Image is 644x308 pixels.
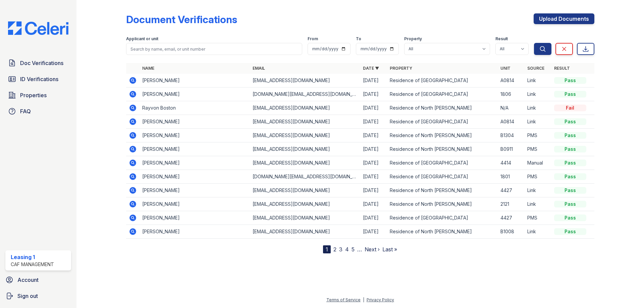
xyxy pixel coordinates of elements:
div: Pass [554,146,586,152]
a: Name [142,66,154,71]
a: 4 [345,246,349,253]
div: CAF Management [11,261,54,268]
td: B1304 [498,129,525,142]
td: Residence of [GEOGRAPHIC_DATA] [387,211,497,225]
td: [DATE] [360,74,387,87]
td: Residence of North [PERSON_NAME] [387,129,497,142]
div: Pass [554,77,586,84]
div: Pass [554,187,586,194]
span: Account [17,276,39,284]
a: Sign out [3,289,74,303]
td: Residence of North [PERSON_NAME] [387,101,497,115]
td: [PERSON_NAME] [140,142,250,156]
td: [PERSON_NAME] [140,156,250,170]
div: Fail [554,105,586,111]
td: [EMAIL_ADDRESS][DOMAIN_NAME] [250,129,360,142]
label: To [356,36,361,42]
a: ID Verifications [5,72,71,86]
a: Result [554,66,570,71]
td: PMS [525,170,551,184]
td: B0911 [498,142,525,156]
td: Residence of North [PERSON_NAME] [387,142,497,156]
a: 2 [333,246,336,253]
a: 3 [339,246,342,253]
td: [DATE] [360,170,387,184]
td: [DATE] [360,101,387,115]
td: Residence of [GEOGRAPHIC_DATA] [387,74,497,87]
td: [EMAIL_ADDRESS][DOMAIN_NAME] [250,142,360,156]
td: 1801 [498,170,525,184]
td: PMS [525,211,551,225]
td: 2121 [498,197,525,211]
td: PMS [525,129,551,142]
td: Residence of [GEOGRAPHIC_DATA] [387,115,497,129]
td: [EMAIL_ADDRESS][DOMAIN_NAME] [250,101,360,115]
a: Next › [365,246,380,253]
td: [DATE] [360,197,387,211]
label: Property [404,36,422,42]
a: Date ▼ [363,66,379,71]
td: Link [525,115,551,129]
td: [PERSON_NAME] [140,197,250,211]
td: 4414 [498,156,525,170]
td: [EMAIL_ADDRESS][DOMAIN_NAME] [250,156,360,170]
a: Source [527,66,544,71]
a: FAQ [5,105,71,118]
div: Document Verifications [126,13,237,25]
td: Residence of North [PERSON_NAME] [387,225,497,239]
div: Pass [554,118,586,125]
input: Search by name, email, or unit number [126,43,302,55]
td: Link [525,101,551,115]
td: Residence of [GEOGRAPHIC_DATA] [387,87,497,101]
span: ID Verifications [20,75,58,83]
td: [EMAIL_ADDRESS][DOMAIN_NAME] [250,184,360,197]
td: Link [525,197,551,211]
td: Rayvon Boston [140,101,250,115]
label: Applicant or unit [126,36,158,42]
td: A0814 [498,115,525,129]
td: [DATE] [360,211,387,225]
td: [DATE] [360,225,387,239]
a: Account [3,273,74,287]
a: Privacy Policy [367,297,394,302]
td: [PERSON_NAME] [140,184,250,197]
div: Pass [554,201,586,207]
td: [DATE] [360,129,387,142]
td: [EMAIL_ADDRESS][DOMAIN_NAME] [250,225,360,239]
div: Pass [554,132,586,139]
td: [PERSON_NAME] [140,211,250,225]
td: [EMAIL_ADDRESS][DOMAIN_NAME] [250,211,360,225]
a: 5 [352,246,355,253]
div: Leasing 1 [11,253,54,261]
a: Email [253,66,265,71]
td: [PERSON_NAME] [140,129,250,142]
span: Properties [20,91,47,99]
a: Properties [5,88,71,102]
label: Result [495,36,508,42]
div: Pass [554,160,586,166]
td: B1008 [498,225,525,239]
div: 1 [323,245,331,253]
td: [PERSON_NAME] [140,225,250,239]
div: Pass [554,173,586,180]
a: Terms of Service [326,297,361,302]
td: [PERSON_NAME] [140,74,250,87]
div: Pass [554,214,586,221]
a: Last » [382,246,397,253]
td: [PERSON_NAME] [140,87,250,101]
a: Property [390,66,412,71]
div: | [363,297,364,302]
td: Link [525,225,551,239]
a: Doc Verifications [5,56,71,70]
td: [EMAIL_ADDRESS][DOMAIN_NAME] [250,115,360,129]
td: Manual [525,156,551,170]
td: [DOMAIN_NAME][EMAIL_ADDRESS][DOMAIN_NAME] [250,87,360,101]
td: Residence of [GEOGRAPHIC_DATA] [387,170,497,184]
span: … [357,245,362,253]
td: Link [525,74,551,87]
td: Link [525,184,551,197]
label: From [308,36,318,42]
div: Pass [554,228,586,235]
span: FAQ [20,107,31,115]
